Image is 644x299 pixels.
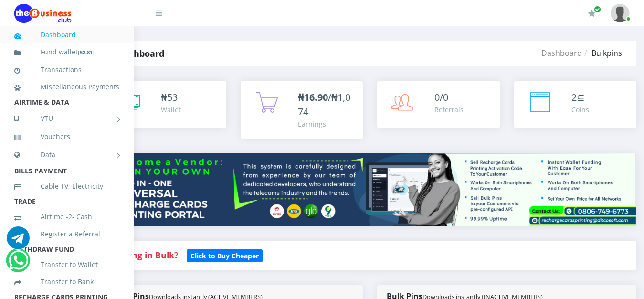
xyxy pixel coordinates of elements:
a: Register a Referral [14,223,119,245]
a: Data [14,143,119,167]
a: Chat for support [9,256,28,272]
small: [ ] [78,49,95,56]
div: Earnings [298,119,354,129]
span: 53 [167,91,178,104]
img: multitenant_rcp.png [104,153,636,226]
a: Chat for support [7,234,30,249]
span: 0/0 [434,91,448,104]
a: 0/0 Referrals [377,81,500,128]
span: Renew/Upgrade Subscription [594,6,601,13]
div: Coins [571,105,589,115]
strong: Buying in Bulk? [113,249,178,261]
a: ₦16.90/₦1,074 Earnings [241,81,363,139]
b: ₦16.90 [298,91,328,104]
a: Transactions [14,59,119,81]
a: Miscellaneous Payments [14,76,119,98]
li: Bulkpins [582,47,622,59]
img: Logo [14,4,72,23]
div: Referrals [434,105,464,115]
a: Dashboard [14,24,119,46]
img: User [611,4,630,22]
a: Cable TV, Electricity [14,175,119,197]
a: Vouchers [14,126,119,148]
a: Dashboard [541,48,582,58]
a: Transfer to Bank [14,271,119,293]
a: Airtime -2- Cash [14,206,119,228]
a: Fund wallet[52.81] [14,41,119,64]
span: /₦1,074 [298,91,350,118]
b: Click to Buy Cheaper [190,251,259,260]
div: ₦ [161,90,181,105]
b: 52.81 [80,49,93,56]
a: ₦53 Wallet [104,81,226,128]
span: 2 [571,91,577,104]
a: VTU [14,107,119,130]
a: Transfer to Wallet [14,254,119,276]
div: Wallet [161,105,181,115]
i: Renew/Upgrade Subscription [588,10,595,17]
strong: Dashboard [118,48,164,59]
div: ⊆ [571,90,589,105]
a: Click to Buy Cheaper [187,249,263,261]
